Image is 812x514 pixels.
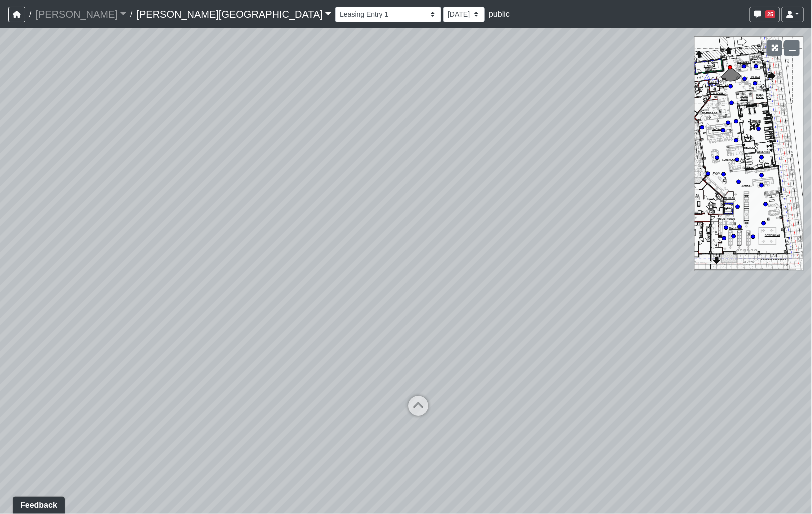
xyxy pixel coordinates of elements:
span: / [25,4,35,24]
a: [PERSON_NAME][GEOGRAPHIC_DATA] [136,4,331,24]
span: public [489,10,510,18]
button: 25 [750,7,780,22]
span: 25 [765,10,775,18]
iframe: Ybug feedback widget [8,494,67,514]
a: [PERSON_NAME] [35,4,126,24]
span: / [126,4,136,24]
